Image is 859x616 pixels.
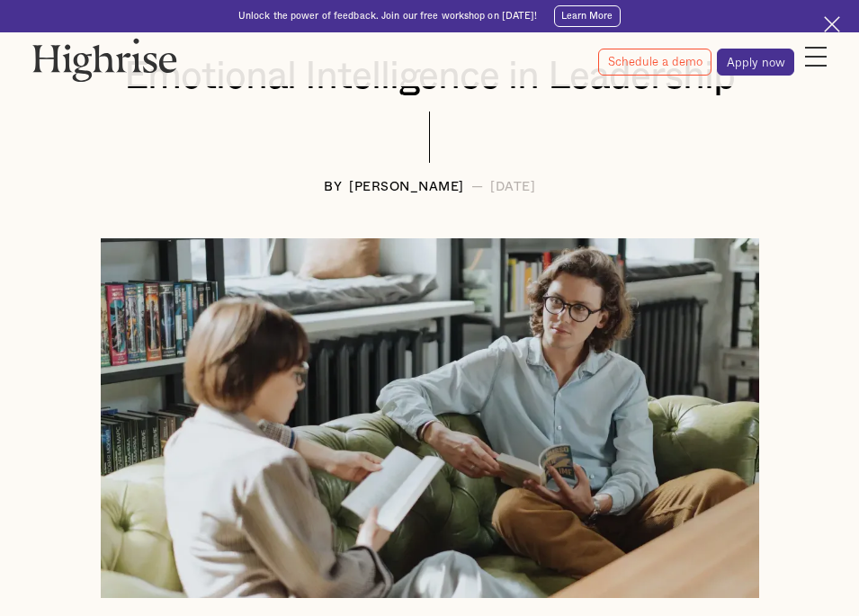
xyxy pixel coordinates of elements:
[717,49,794,76] a: Apply now
[238,10,538,22] div: Unlock the power of feedback. Join our free workshop on [DATE]!
[554,5,622,27] a: Learn More
[490,181,535,194] div: [DATE]
[824,16,840,32] img: Cross icon
[324,181,342,194] div: BY
[598,49,711,76] a: Schedule a demo
[32,38,177,82] img: Highrise logo
[349,181,464,194] div: [PERSON_NAME]
[101,238,759,599] img: Two people talking about emotional intelligence in Leadership.
[471,181,484,194] div: —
